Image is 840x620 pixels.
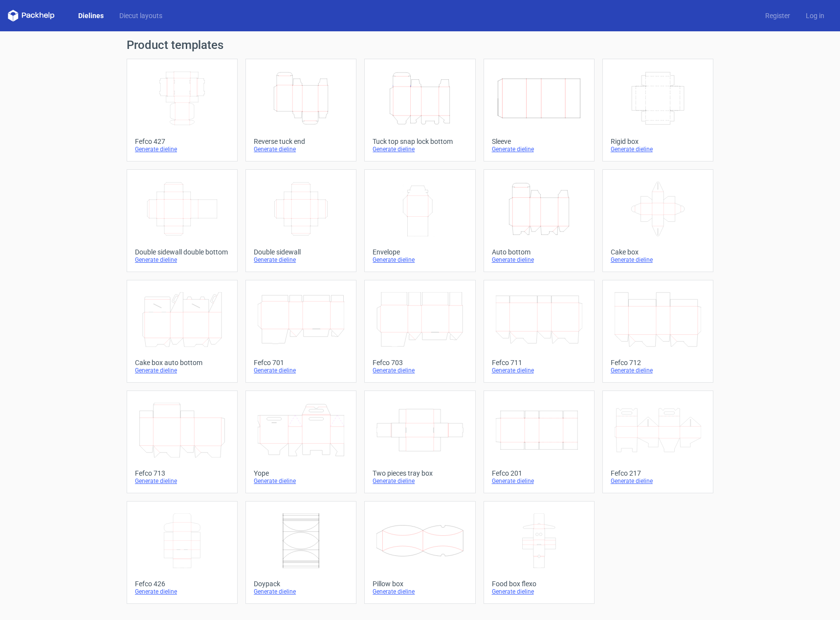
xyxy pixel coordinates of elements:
[364,390,475,493] a: Two pieces tray boxGenerate dieline
[254,256,348,264] div: Generate dieline
[127,39,713,51] h1: Product templates
[602,59,713,161] a: Rigid boxGenerate dieline
[484,501,595,604] a: Food box flexoGenerate dieline
[492,256,586,264] div: Generate dieline
[484,390,595,493] a: Fefco 201Generate dieline
[373,145,467,153] div: Generate dieline
[254,477,348,485] div: Generate dieline
[254,588,348,596] div: Generate dieline
[127,390,238,493] a: Fefco 713Generate dieline
[245,501,356,604] a: DoypackGenerate dieline
[364,59,475,161] a: Tuck top snap lock bottomGenerate dieline
[373,469,467,477] div: Two pieces tray box
[602,280,713,383] a: Fefco 712Generate dieline
[492,248,586,256] div: Auto bottom
[373,256,467,264] div: Generate dieline
[492,145,586,153] div: Generate dieline
[245,280,356,383] a: Fefco 701Generate dieline
[611,248,705,256] div: Cake box
[70,11,111,21] a: Dielines
[254,359,348,367] div: Fefco 701
[135,580,229,588] div: Fefco 426
[373,248,467,256] div: Envelope
[611,367,705,374] div: Generate dieline
[135,256,229,264] div: Generate dieline
[135,145,229,153] div: Generate dieline
[245,59,356,161] a: Reverse tuck endGenerate dieline
[373,138,467,145] div: Tuck top snap lock bottom
[254,469,348,477] div: Yope
[254,367,348,374] div: Generate dieline
[611,145,705,153] div: Generate dieline
[254,248,348,256] div: Double sidewall
[373,359,467,367] div: Fefco 703
[798,11,832,21] a: Log in
[245,169,356,272] a: Double sidewallGenerate dieline
[373,477,467,485] div: Generate dieline
[492,367,586,374] div: Generate dieline
[111,11,170,21] a: Diecut layouts
[611,256,705,264] div: Generate dieline
[127,501,238,604] a: Fefco 426Generate dieline
[364,169,475,272] a: EnvelopeGenerate dieline
[364,501,475,604] a: Pillow boxGenerate dieline
[254,580,348,588] div: Doypack
[364,280,475,383] a: Fefco 703Generate dieline
[135,588,229,596] div: Generate dieline
[611,477,705,485] div: Generate dieline
[254,145,348,153] div: Generate dieline
[492,469,586,477] div: Fefco 201
[135,248,229,256] div: Double sidewall double bottom
[127,169,238,272] a: Double sidewall double bottomGenerate dieline
[135,138,229,145] div: Fefco 427
[245,390,356,493] a: YopeGenerate dieline
[757,11,798,21] a: Register
[484,59,595,161] a: SleeveGenerate dieline
[127,280,238,383] a: Cake box auto bottomGenerate dieline
[373,367,467,374] div: Generate dieline
[254,138,348,145] div: Reverse tuck end
[492,588,586,596] div: Generate dieline
[492,477,586,485] div: Generate dieline
[135,367,229,374] div: Generate dieline
[611,138,705,145] div: Rigid box
[484,169,595,272] a: Auto bottomGenerate dieline
[135,477,229,485] div: Generate dieline
[492,138,586,145] div: Sleeve
[135,469,229,477] div: Fefco 713
[135,359,229,367] div: Cake box auto bottom
[602,390,713,493] a: Fefco 217Generate dieline
[127,59,238,161] a: Fefco 427Generate dieline
[373,580,467,588] div: Pillow box
[602,169,713,272] a: Cake boxGenerate dieline
[484,280,595,383] a: Fefco 711Generate dieline
[373,588,467,596] div: Generate dieline
[611,469,705,477] div: Fefco 217
[492,359,586,367] div: Fefco 711
[611,359,705,367] div: Fefco 712
[492,580,586,588] div: Food box flexo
